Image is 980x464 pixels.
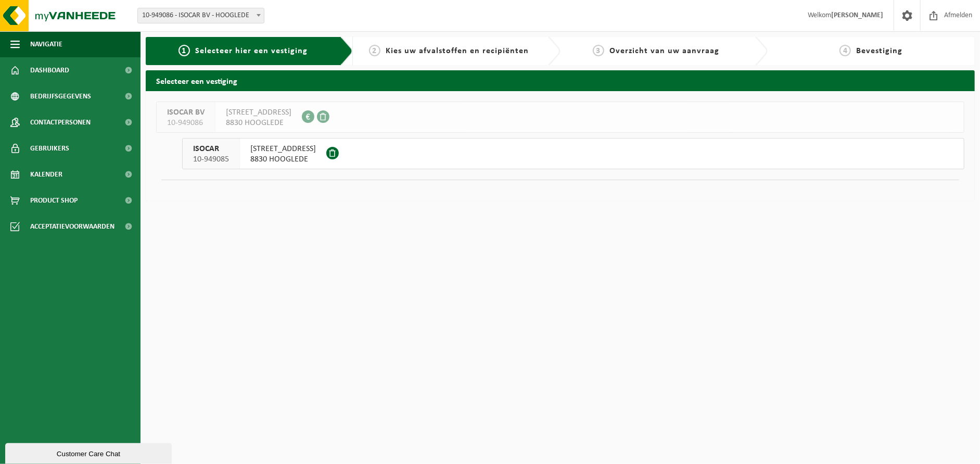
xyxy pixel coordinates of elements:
span: 10-949086 [167,118,205,128]
span: 10-949086 - ISOCAR BV - HOOGLEDE [137,8,264,23]
span: 3 [593,45,604,56]
span: 8830 HOOGLEDE [226,118,291,128]
strong: [PERSON_NAME] [831,11,883,19]
span: Contactpersonen [30,109,91,135]
span: 4 [839,45,851,56]
span: Kalender [30,161,62,187]
span: ISOCAR [193,144,229,154]
span: Bevestiging [856,47,902,55]
span: Kies uw afvalstoffen en recipiënten [386,47,529,55]
button: ISOCAR 10-949085 [STREET_ADDRESS]8830 HOOGLEDE [182,138,964,169]
span: 10-949086 - ISOCAR BV - HOOGLEDE [138,8,264,23]
span: Gebruikers [30,135,69,161]
span: Navigatie [30,31,62,57]
span: 2 [369,45,380,56]
span: Overzicht van uw aanvraag [609,47,719,55]
span: [STREET_ADDRESS] [226,107,291,118]
span: Selecteer hier een vestiging [195,47,308,55]
span: 1 [179,45,190,56]
span: Product Shop [30,187,78,214]
span: Acceptatievoorwaarden [30,214,114,240]
h2: Selecteer een vestiging [146,70,975,91]
span: Dashboard [30,57,69,83]
span: 8830 HOOGLEDE [250,154,316,165]
span: 10-949085 [193,154,229,165]
iframe: chat widget [5,441,174,464]
span: ISOCAR BV [167,107,205,118]
span: Bedrijfsgegevens [30,83,91,109]
span: [STREET_ADDRESS] [250,144,316,154]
